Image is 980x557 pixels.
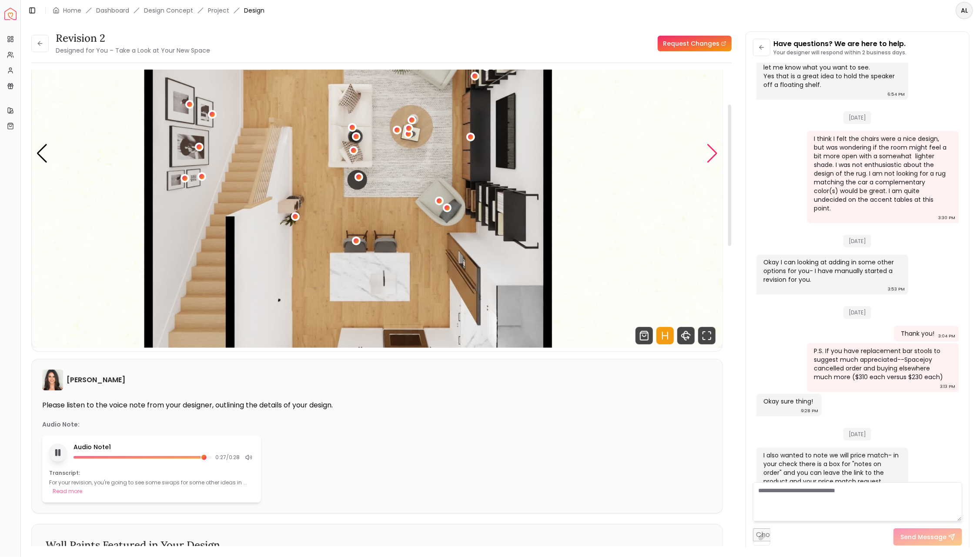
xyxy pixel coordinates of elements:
span: 0:27 / 0:28 [215,454,240,461]
p: Your designer will respond within 2 business days. [774,49,907,56]
p: Audio Note: [42,420,80,429]
svg: Fullscreen [698,327,716,344]
div: 6:54 PM [887,90,905,99]
span: [DATE] [843,306,871,319]
div: I also wanted to note we will price match- in your check there is a box for "notes on order" and ... [763,451,900,494]
span: [DATE] [843,111,871,124]
p: Audio Note 1 [74,443,254,451]
div: 3:30 PM [938,213,955,222]
span: [DATE] [843,428,871,440]
p: For your revision, you're going to see some swaps for some other ideas in ... [49,479,247,486]
div: P.S. If you have replacement bar stools to suggest much appreciated--Spacejoy cancelled order and... [814,347,950,381]
div: Okay sure thing! [763,397,813,406]
nav: breadcrumb [53,6,264,15]
span: AL [957,3,972,18]
div: I think I felt the chairs were a nice design, but was wondering if the room might feel a bit more... [814,134,950,213]
div: 3:13 PM [940,382,955,391]
a: Spacejoy [4,8,17,20]
a: Home [63,6,81,15]
button: Pause audio note [49,444,67,462]
button: AL [956,2,973,19]
li: Design Concept [144,6,193,15]
button: Read more [53,487,82,496]
span: [DATE] [843,235,871,247]
a: Request Changes [658,36,732,51]
div: 9:28 PM [801,407,818,415]
a: Project [208,6,229,15]
h3: Revision 2 [56,31,210,45]
h6: [PERSON_NAME] [67,375,125,385]
p: Transcript: [49,470,254,477]
svg: 360 View [677,327,695,344]
a: Dashboard [96,6,129,15]
svg: Shop Products from this design [635,327,653,344]
p: Please listen to the voice note from your designer, outlining the details of your design. [42,401,712,410]
svg: Hotspots Toggle [656,327,674,344]
div: Previous slide [36,144,48,163]
div: Okay I can looking at adding in some other options for you- I have manually started a revision fo... [763,258,900,284]
div: Mute audio [244,452,254,463]
div: 3:04 PM [938,332,955,340]
img: Angela Amore [42,370,63,390]
div: Thank you! [901,329,934,338]
small: Designed for You – Take a Look at Your New Space [56,46,210,55]
img: Spacejoy Logo [4,8,17,20]
h3: Wall Paints Featured in Your Design [46,538,709,552]
p: Have questions? We are here to help. [774,39,907,49]
div: 3:53 PM [888,285,905,294]
span: Design [244,6,264,15]
div: Next slide [706,144,718,163]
